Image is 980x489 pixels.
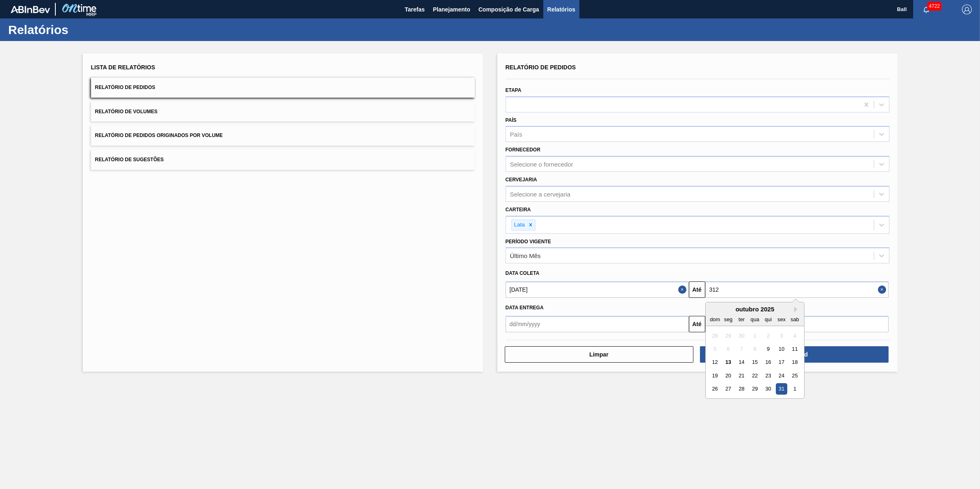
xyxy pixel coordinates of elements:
span: Relatório de Pedidos [506,64,576,71]
button: Download [700,346,889,363]
div: Choose terça-feira, 21 de outubro de 2025 [736,370,747,381]
div: Choose sexta-feira, 10 de outubro de 2025 [776,343,787,354]
label: Etapa [506,87,522,93]
input: dd/mm/yyyy [705,281,889,298]
img: TNhmsLtSVTkK8tSr43FrP2fwEKptu5GPRR3wAAAABJRU5ErkJggg== [11,6,50,13]
div: Choose terça-feira, 14 de outubro de 2025 [736,357,747,368]
button: Next Month [794,306,800,312]
img: Logout [962,5,972,14]
button: Notificações [913,4,939,15]
span: Relatório de Pedidos Originados por Volume [95,133,223,138]
span: Data Entrega [506,305,544,311]
div: Selecione o fornecedor [510,161,573,168]
div: Not available segunda-feira, 29 de setembro de 2025 [722,330,734,341]
label: Período Vigente [506,239,551,244]
div: Choose segunda-feira, 27 de outubro de 2025 [722,384,734,395]
button: Close [678,281,689,298]
div: Choose quinta-feira, 16 de outubro de 2025 [762,357,773,368]
div: Choose sexta-feira, 17 de outubro de 2025 [776,357,787,368]
div: País [510,131,522,138]
input: dd/mm/yyyy [506,281,689,298]
input: dd/mm/yyyy [506,316,689,332]
button: Relatório de Sugestões [91,150,475,170]
div: qua [749,314,760,325]
div: Choose quarta-feira, 29 de outubro de 2025 [749,384,760,395]
button: Relatório de Volumes [91,102,475,122]
span: Relatório de Pedidos [95,85,155,90]
div: Selecione a cervejaria [510,190,571,197]
div: Choose sábado, 11 de outubro de 2025 [789,343,800,354]
span: Tarefas [405,5,425,14]
div: Choose quinta-feira, 23 de outubro de 2025 [762,370,773,381]
div: Choose segunda-feira, 13 de outubro de 2025 [722,357,734,368]
div: Choose sexta-feira, 24 de outubro de 2025 [776,370,787,381]
span: Relatório de Sugestões [95,157,164,162]
span: Lista de Relatórios [91,64,155,71]
div: sab [789,314,800,325]
div: Choose domingo, 26 de outubro de 2025 [709,384,720,395]
div: Not available segunda-feira, 6 de outubro de 2025 [722,343,734,354]
div: Not available terça-feira, 30 de setembro de 2025 [736,330,747,341]
div: qui [762,314,773,325]
button: Relatório de Pedidos Originados por Volume [91,126,475,146]
span: Composição de Carga [479,5,539,14]
button: Close [878,281,889,298]
div: Choose sexta-feira, 31 de outubro de 2025 [776,384,787,395]
div: Choose quinta-feira, 9 de outubro de 2025 [762,343,773,354]
div: outubro 2025 [706,306,804,313]
h1: Relatórios [8,25,154,34]
label: Cervejaria [506,177,537,183]
div: Choose quinta-feira, 30 de outubro de 2025 [762,384,773,395]
div: Not available sexta-feira, 3 de outubro de 2025 [776,330,787,341]
div: seg [722,314,734,325]
button: Limpar [505,346,693,363]
span: Data coleta [506,270,540,276]
button: Relatório de Pedidos [91,78,475,98]
div: ter [736,314,747,325]
div: Último Mês [510,252,541,259]
div: Not available terça-feira, 7 de outubro de 2025 [736,343,747,354]
div: Choose terça-feira, 28 de outubro de 2025 [736,384,747,395]
label: Fornecedor [506,147,540,153]
div: Lata [512,220,526,230]
span: Relatório de Volumes [95,109,157,114]
label: País [506,117,517,123]
div: month 2025-10 [708,329,801,395]
div: Not available sábado, 4 de outubro de 2025 [789,330,800,341]
div: Choose quarta-feira, 15 de outubro de 2025 [749,357,760,368]
div: Not available quarta-feira, 1 de outubro de 2025 [749,330,760,341]
div: Not available domingo, 5 de outubro de 2025 [709,343,720,354]
div: Not available domingo, 28 de setembro de 2025 [709,330,720,341]
div: Choose domingo, 12 de outubro de 2025 [709,357,720,368]
button: Até [689,316,705,332]
div: Not available quinta-feira, 2 de outubro de 2025 [762,330,773,341]
span: 4722 [927,2,941,11]
span: Relatórios [547,5,575,14]
div: Choose sábado, 18 de outubro de 2025 [789,357,800,368]
div: Choose sábado, 1 de novembro de 2025 [789,384,800,395]
button: Até [689,281,705,298]
div: Choose sábado, 25 de outubro de 2025 [789,370,800,381]
span: Planejamento [433,5,470,14]
div: Choose segunda-feira, 20 de outubro de 2025 [722,370,734,381]
div: Not available quarta-feira, 8 de outubro de 2025 [749,343,760,354]
div: Choose domingo, 19 de outubro de 2025 [709,370,720,381]
div: sex [776,314,787,325]
div: dom [709,314,720,325]
div: Choose quarta-feira, 22 de outubro de 2025 [749,370,760,381]
label: Carteira [506,207,531,213]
